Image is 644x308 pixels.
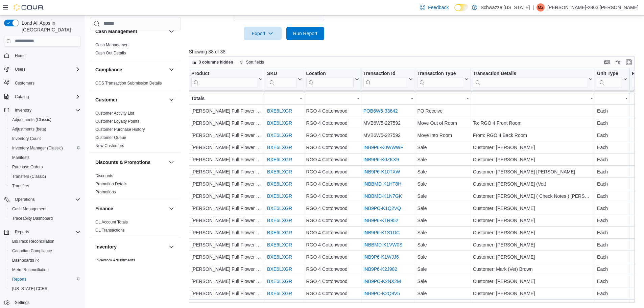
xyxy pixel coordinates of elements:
a: Customers [12,79,37,87]
a: INB9P6-K2J982 [363,266,397,272]
div: Move Into Room [417,131,468,139]
div: RGO 4 Cottonwood [306,119,359,127]
span: Inventory Count [9,135,80,143]
div: Customer: [PERSON_NAME] [473,156,593,164]
button: Inventory Count [7,134,83,143]
div: [PERSON_NAME] Full Flower Joint (I) 1g [191,253,263,261]
button: Home [1,51,83,61]
div: [PERSON_NAME] Full Flower Joint (I) 1g [191,119,263,127]
div: Sale [417,253,468,261]
span: Users [12,65,80,73]
div: RGO 4 Cottonwood [306,265,359,273]
button: Reports [1,227,83,237]
span: Customer Purchase History [95,127,145,132]
a: Home [12,52,28,60]
div: Cash Management [90,41,181,60]
div: [PERSON_NAME] Full Flower Joint (I) 1g [191,216,263,224]
span: Home [12,51,80,60]
div: Transaction Id URL [363,70,407,88]
button: Export [244,27,282,40]
button: Location [306,70,359,88]
div: Customer: [PERSON_NAME] [473,241,593,249]
a: Customer Loyalty Points [95,119,139,124]
a: [US_STATE] CCRS [9,285,50,293]
span: Inventory Manager (Classic) [12,145,63,151]
div: Each [597,180,627,188]
div: Each [597,168,627,176]
a: Transfers [9,182,32,190]
a: Canadian Compliance [9,247,55,255]
a: INB9P6-K0ZKX9 [363,157,399,162]
a: BXE6LXGR [267,108,292,114]
a: Manifests [9,153,32,162]
div: [PERSON_NAME] Full Flower Joint (I) 1g [191,204,263,212]
div: Each [597,143,627,151]
div: Customer: [PERSON_NAME] ( Check Notes ) [PERSON_NAME] [473,192,593,200]
button: Transaction Type [417,70,468,88]
a: OCS Transaction Submission Details [95,81,162,86]
a: BXE6LXGR [267,266,292,272]
div: Each [597,204,627,212]
span: Dashboards [9,256,80,264]
div: Each [597,156,627,164]
span: Settings [15,300,29,305]
div: Transaction Id [363,70,407,77]
img: Cova [14,4,44,11]
a: Adjustments (beta) [9,125,49,133]
span: Inventory [12,106,80,114]
span: Cash Management [95,42,129,48]
div: [PERSON_NAME] Full Flower Joint (I) 1g [191,192,263,200]
a: Adjustments (Classic) [9,116,54,124]
button: Cash Management [167,27,175,35]
button: Customers [1,78,83,88]
a: Cash Out Details [95,51,126,55]
button: Display options [614,58,622,66]
div: [PERSON_NAME] Full Flower Joint (I) 1g [191,156,263,164]
div: Sale [417,204,468,212]
p: Showing 38 of 38 [189,48,639,55]
button: Operations [1,195,83,204]
div: Each [597,216,627,224]
span: Metrc Reconciliation [12,267,49,273]
a: INB9PC-K2NX2M [363,279,401,284]
a: Inventory Count [9,135,44,143]
div: RGO 4 Cottonwood [306,192,359,200]
button: Unit Type [597,70,627,88]
button: SKU [267,70,302,88]
button: Compliance [167,66,175,74]
div: Customer [90,109,181,152]
div: Sale [417,168,468,176]
a: INBBMD-K1N7GK [363,193,402,199]
div: Move Out of Room [417,119,468,127]
button: Inventory [95,243,166,250]
div: Customer: [PERSON_NAME] [473,253,593,261]
span: Customer Activity List [95,111,134,116]
button: Catalog [1,92,83,101]
span: Customer Loyalty Points [95,119,139,124]
span: Adjustments (Classic) [9,116,80,124]
span: GL Transactions [95,228,125,233]
div: Unit Type [597,70,622,77]
div: PO Receive [417,107,468,115]
span: [US_STATE] CCRS [12,286,47,291]
a: INB9P6-K10TXW [363,169,400,174]
span: Users [15,67,25,72]
h3: Discounts & Promotions [95,159,150,166]
span: GL Account Totals [95,219,128,225]
button: Finance [95,205,166,212]
a: Promotions [95,190,116,194]
div: RGO 4 Cottonwood [306,204,359,212]
button: Transaction Id [363,70,413,88]
span: Adjustments (Classic) [12,117,51,122]
span: Canadian Compliance [9,247,80,255]
div: RGO 4 Cottonwood [306,131,359,139]
a: BXE6LXGR [267,218,292,223]
a: Reports [9,275,29,283]
span: M2 [538,3,544,11]
button: Inventory Manager (Classic) [7,143,83,153]
span: BioTrack Reconciliation [12,239,54,244]
div: [PERSON_NAME] Full Flower Joint (I) 1g [191,131,263,139]
span: Customers [12,79,80,87]
a: Feedback [417,1,451,14]
div: Sale [417,216,468,224]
